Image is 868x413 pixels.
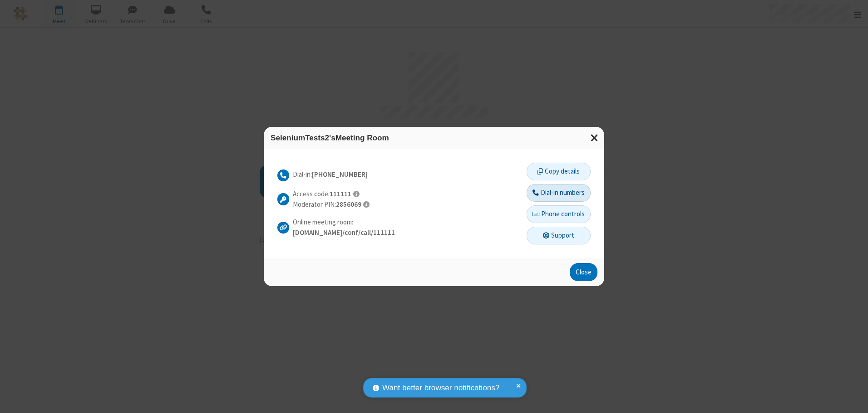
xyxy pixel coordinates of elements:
[527,227,591,245] button: Support
[293,228,395,237] strong: [DOMAIN_NAME]/conf/call/111111
[335,133,389,142] span: Meeting Room
[336,200,361,209] strong: 2856069
[293,189,370,199] p: Access code:
[330,189,351,198] strong: 111111
[527,163,591,181] button: Copy details
[382,382,499,394] span: Want better browser notifications?
[271,134,597,142] h3: SeleniumTests2's
[293,217,395,228] p: Online meeting room:
[293,199,370,210] p: Moderator PIN:
[353,190,360,198] span: Participants should use this access code to connect to the meeting.
[312,170,368,179] strong: [PHONE_NUMBER]
[293,169,368,180] p: Dial-in:
[527,184,591,202] button: Dial-in numbers
[570,263,597,281] button: Close
[363,201,370,208] span: As the meeting organizer, entering this PIN gives you access to moderator and other administrativ...
[527,205,591,224] button: Phone controls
